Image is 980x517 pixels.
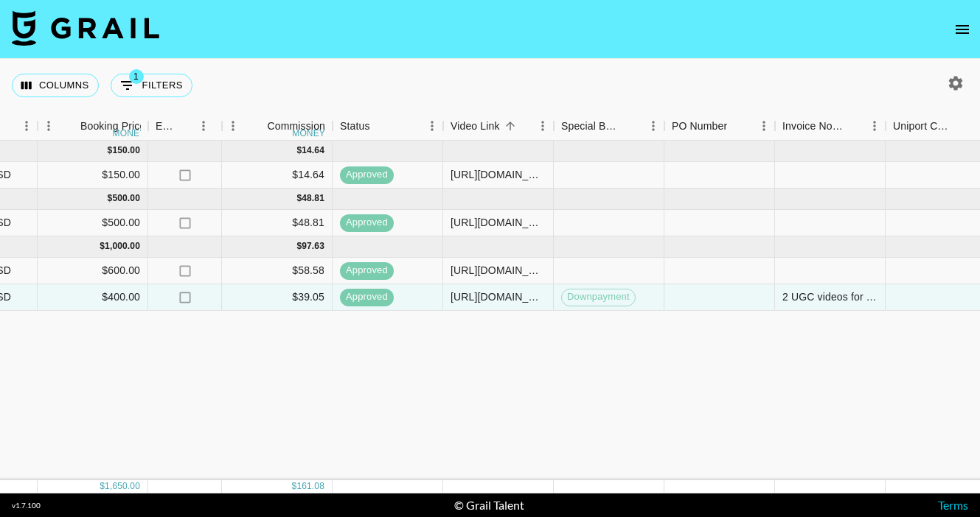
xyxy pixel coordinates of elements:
[296,240,302,253] div: $
[38,258,148,284] div: $600.00
[60,116,80,136] button: Sort
[782,112,843,141] div: Invoice Notes
[12,501,41,510] div: v 1.7.100
[296,144,302,157] div: $
[292,480,297,493] div: $
[451,289,546,304] div: https://www.instagram.com/reel/DO3U30GDiSv/
[938,498,968,512] a: Terms
[100,240,105,253] div: $
[12,74,99,97] button: Select columns
[672,112,727,141] div: PO Number
[562,290,635,304] span: Downpayment
[148,112,222,141] div: Expenses: Remove Commission?
[340,290,394,304] span: approved
[642,115,664,137] button: Menu
[38,115,60,137] button: Menu
[302,240,324,253] div: 97.63
[292,129,325,138] div: money
[727,116,748,136] button: Sort
[451,215,546,230] div: https://www.tiktok.com/@livmerima/video/7537705380462234936?_r=1&_t=ZS-8yonbrJCu9A
[454,498,524,513] div: © Grail Talent
[111,74,192,97] button: Show filters
[105,240,140,253] div: 1,000.00
[38,210,148,236] div: $500.00
[370,116,391,136] button: Sort
[622,116,642,136] button: Sort
[222,284,333,311] div: $39.05
[80,112,145,141] div: Booking Price
[664,112,775,141] div: PO Number
[421,115,443,137] button: Menu
[451,263,546,278] div: https://www.instagram.com/p/DOvwNeDjjTw/
[500,116,521,136] button: Sort
[753,115,775,137] button: Menu
[893,112,953,141] div: Uniport Contact Email
[843,116,863,136] button: Sort
[948,15,977,44] button: open drawer
[267,112,325,141] div: Commission
[113,129,146,138] div: money
[108,144,113,157] div: $
[100,480,105,493] div: $
[340,168,394,182] span: approved
[302,192,324,205] div: 48.81
[340,216,394,230] span: approved
[561,112,622,141] div: Special Booking Type
[222,258,333,284] div: $58.58
[222,162,333,189] div: $14.64
[15,115,38,137] button: Menu
[340,112,370,141] div: Status
[953,116,974,136] button: Sort
[38,284,148,311] div: $400.00
[112,192,140,205] div: 500.00
[222,115,244,137] button: Menu
[222,210,333,236] div: $48.81
[775,112,886,141] div: Invoice Notes
[443,112,554,141] div: Video Link
[246,116,267,136] button: Sort
[112,144,140,157] div: 150.00
[108,192,113,205] div: $
[451,112,500,141] div: Video Link
[333,112,443,141] div: Status
[192,115,215,137] button: Menu
[532,115,554,137] button: Menu
[451,167,546,182] div: https://www.tiktok.com/@deninipaninii/video/7533299347178425631
[340,264,394,278] span: approved
[38,162,148,189] div: $150.00
[296,192,302,205] div: $
[176,116,197,136] button: Sort
[129,69,144,84] span: 1
[554,112,664,141] div: Special Booking Type
[302,144,324,157] div: 14.64
[296,480,324,493] div: 161.08
[12,10,159,46] img: Grail Talent
[105,480,140,493] div: 1,650.00
[156,112,176,141] div: Expenses: Remove Commission?
[782,289,878,304] div: 2 UGC videos for Temu. https://drive.google.com/drive/folders/1H7WeN5dGVEfG11IUiVmqNl_Cf_j0hlJq
[863,115,886,137] button: Menu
